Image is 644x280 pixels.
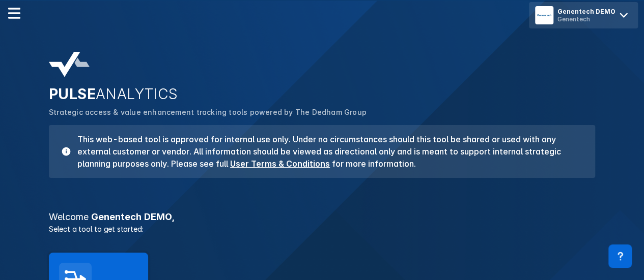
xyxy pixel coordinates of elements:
[49,211,89,222] span: Welcome
[49,107,595,118] p: Strategic access & value enhancement tracking tools powered by The Dedham Group
[608,244,632,268] div: Contact Support
[230,159,330,169] a: User Terms & Conditions
[43,224,601,234] p: Select a tool to get started:
[96,85,178,103] span: ANALYTICS
[8,7,20,19] img: menu--horizontal.svg
[43,212,601,222] h3: Genentech DEMO ,
[537,8,551,22] img: menu button
[557,8,615,15] div: Genentech DEMO
[49,85,595,103] h2: PULSE
[71,133,583,170] h3: This web-based tool is approved for internal use only. Under no circumstances should this tool be...
[49,52,90,77] img: pulse-analytics-logo
[557,15,615,23] div: Genentech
